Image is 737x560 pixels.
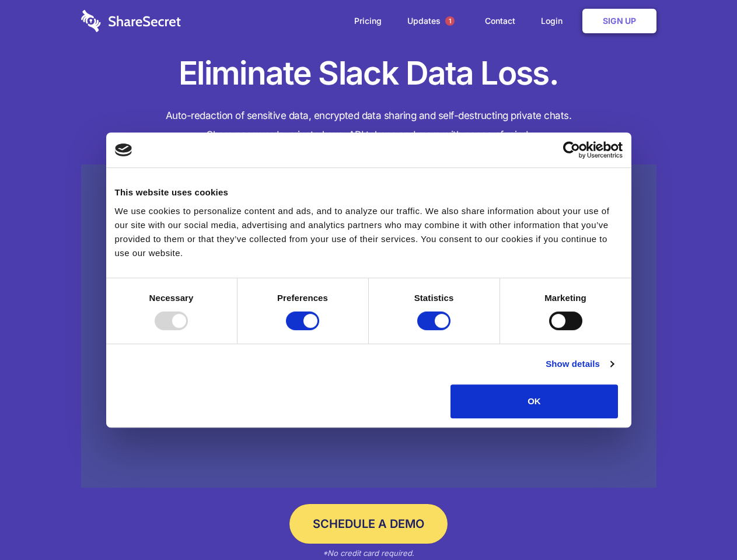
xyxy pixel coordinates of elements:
a: Usercentrics Cookiebot - opens in a new window [521,141,623,159]
strong: Necessary [149,293,194,303]
h4: Auto-redaction of sensitive data, encrypted data sharing and self-destructing private chats. Shar... [81,106,656,145]
span: 1 [445,16,455,26]
div: We use cookies to personalize content and ads, and to analyze our traffic. We also share informat... [115,204,623,260]
strong: Preferences [277,293,328,303]
a: Contact [473,3,527,39]
a: Schedule a Demo [289,504,448,544]
button: OK [450,384,618,418]
img: logo [115,143,132,156]
a: Show details [546,357,613,371]
h1: Eliminate Slack Data Loss. [81,52,656,94]
a: Pricing [343,3,393,39]
div: This website uses cookies [115,185,623,199]
strong: Marketing [544,293,586,303]
a: Sign Up [582,9,656,33]
img: logo-wordmark-white-trans-d4663122ce5f474addd5e946df7df03e33cb6a1c49d2221995e7729f52c070b2.svg [81,10,181,32]
a: Login [529,3,580,39]
a: Wistia video thumbnail [81,164,656,488]
strong: Statistics [414,293,454,303]
em: *No credit card required. [323,548,414,558]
